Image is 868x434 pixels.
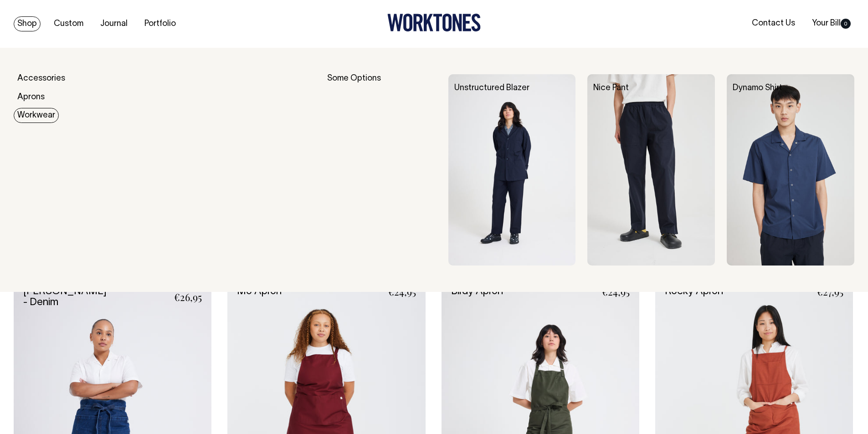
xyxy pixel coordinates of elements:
img: Unstructured Blazer [448,74,576,266]
a: Nice Pant [593,84,629,92]
a: Accessories [14,71,69,86]
div: Some Options [327,74,437,266]
img: Nice Pant [587,74,715,266]
a: Portfolio [141,16,180,31]
a: Shop [14,16,41,31]
a: Workwear [14,108,59,123]
a: Dynamo Shirt [733,84,782,92]
a: Aprons [14,90,48,105]
a: Custom [50,16,87,31]
a: Your Bill0 [808,16,854,31]
a: Unstructured Blazer [454,84,529,92]
a: Journal [97,16,131,31]
a: Contact Us [748,16,799,31]
img: Dynamo Shirt [727,74,854,266]
span: 0 [841,19,851,29]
